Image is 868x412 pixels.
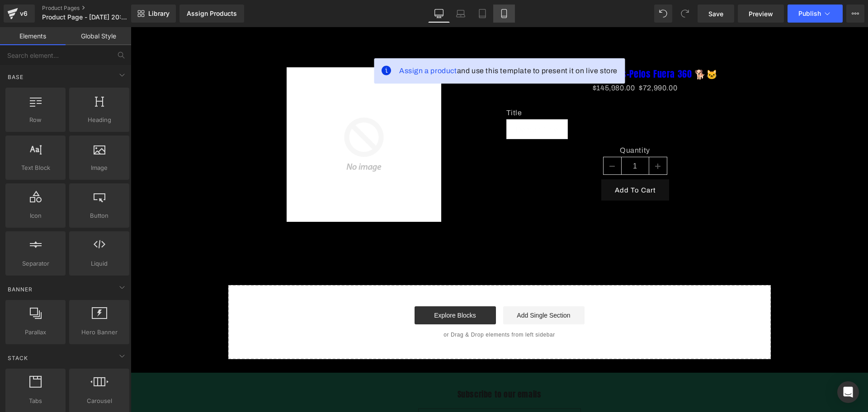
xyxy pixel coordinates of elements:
[508,55,547,68] span: $72,990.00
[131,5,176,23] a: New Library
[798,10,821,17] span: Publish
[30,362,708,372] h2: Subscribe to our emails
[385,93,428,112] span: Default Title
[654,5,672,23] button: Undo
[288,382,450,402] input: Correo electrónico
[156,40,311,195] img: MascotaClean Plus-Pelos Fuera 360 🐕🐱
[376,119,633,130] label: Quantity
[7,354,29,362] span: Stack
[42,14,129,21] span: Product Page - [DATE] 20:18:21
[422,42,587,52] a: MascotaClean Plus-Pelos Fuera 360 🐕🐱
[8,259,63,268] span: Separator
[738,5,784,23] a: Preview
[8,115,63,125] span: Row
[72,396,127,406] span: Carousel
[846,5,864,23] button: More
[8,328,63,337] span: Parallax
[376,81,633,92] label: Title
[8,396,63,406] span: Tabs
[4,5,35,23] a: v6
[708,9,723,19] span: Save
[472,5,493,23] a: Tablet
[450,5,472,23] a: Laptop
[72,211,127,220] span: Button
[72,115,127,125] span: Heading
[18,8,29,19] div: v6
[7,285,33,294] span: Banner
[837,381,859,403] div: Open Intercom Messenger
[72,163,127,173] span: Image
[187,10,237,17] div: Assign Products
[72,328,127,337] span: Hero Banner
[676,5,694,23] button: Redo
[373,279,454,297] a: Add Single Section
[493,5,515,23] a: Mobile
[269,40,326,47] span: Assign a product
[8,211,63,220] span: Icon
[66,27,131,45] a: Global Style
[42,5,146,12] a: Product Pages
[430,381,450,403] button: Suscribirse
[749,9,773,19] span: Preview
[72,259,127,268] span: Liquid
[471,152,538,173] button: Add To Cart
[428,5,450,23] a: Desktop
[269,38,487,49] span: and use this template to present it on live store
[788,5,843,23] button: Publish
[112,304,626,311] p: or Drag & Drop elements from left sidebar
[462,57,505,65] span: $145,980.00
[284,279,365,297] a: Explore Blocks
[148,9,170,18] span: Library
[7,73,24,81] span: Base
[8,163,63,173] span: Text Block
